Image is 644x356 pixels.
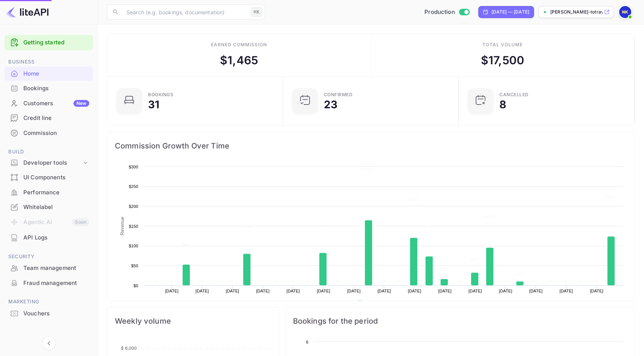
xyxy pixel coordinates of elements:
[229,279,234,283] text: $0
[482,41,523,48] div: Total volume
[606,195,615,199] text: $212
[335,279,340,283] text: $0
[381,279,386,283] text: $0
[23,188,89,197] div: Performance
[533,279,537,283] text: $0
[133,283,138,288] text: $0
[5,200,93,214] a: Whitelabel
[5,276,93,290] a: Fraud management
[499,92,529,97] div: CANCELLED
[5,306,93,321] div: Vouchers
[129,224,138,229] text: $150
[5,298,93,306] span: Marketing
[424,8,455,17] span: Production
[5,67,93,81] div: Home
[499,289,513,293] text: [DATE]
[563,279,568,283] text: $0
[481,52,524,69] div: $ 17,500
[440,268,447,272] text: $28
[5,126,93,140] a: Commission
[129,244,138,248] text: $100
[548,279,552,283] text: $0
[593,279,598,283] text: $0
[226,289,240,293] text: [DATE]
[121,345,137,351] tspan: $ 6,000
[73,100,89,107] div: New
[438,289,452,293] text: [DATE]
[6,6,49,18] img: LiteAPI logo
[5,230,93,244] a: API Logs
[23,159,82,167] div: Developer tools
[317,289,330,293] text: [DATE]
[290,279,295,283] text: $0
[23,114,89,123] div: Credit line
[23,84,89,93] div: Bookings
[457,279,462,283] text: $0
[148,99,159,110] div: 31
[5,230,93,245] div: API Logs
[214,279,219,283] text: $0
[256,289,270,293] text: [DATE]
[396,279,401,283] text: $0
[347,289,361,293] text: [DATE]
[120,217,125,235] text: Revenue
[199,279,204,283] text: $0
[560,289,573,293] text: [DATE]
[182,243,189,247] text: $91
[324,92,353,97] div: Confirmed
[469,289,482,293] text: [DATE]
[23,279,89,288] div: Fraud management
[550,9,603,15] p: [PERSON_NAME]-totrave...
[502,279,507,283] text: $0
[5,58,93,66] span: Business
[516,272,523,276] text: $18
[168,279,173,283] text: $0
[5,148,93,156] span: Build
[165,289,179,293] text: [DATE]
[424,229,433,233] text: $126
[377,289,391,293] text: [DATE]
[5,96,93,110] a: CustomersNew
[122,5,248,20] input: Search (e.g. bookings, documentation)
[590,289,603,293] text: [DATE]
[5,200,93,215] div: Whitelabel
[5,170,93,185] div: UI Components
[115,140,627,152] span: Commission Growth Over Time
[293,315,627,327] span: Bookings for the period
[259,279,264,283] text: $0
[5,170,93,184] a: UI Components
[5,96,93,111] div: CustomersNew
[529,289,543,293] text: [DATE]
[23,70,89,78] div: Home
[23,233,89,242] div: API Logs
[115,315,271,327] span: Weekly volume
[491,9,529,15] div: [DATE] — [DATE]
[5,306,93,320] a: Vouchers
[5,126,93,141] div: Commission
[5,111,93,125] a: Credit line
[148,92,173,97] div: Bookings
[306,340,308,344] text: 6
[23,264,89,273] div: Team management
[220,52,258,69] div: $ 1,465
[351,279,356,283] text: $0
[5,111,93,126] div: Credit line
[5,261,93,275] a: Team management
[478,6,534,18] div: Click to change the date range period
[23,129,89,138] div: Commission
[619,6,631,18] img: Nikolas Kampas
[5,185,93,200] div: Performance
[131,264,138,268] text: $50
[275,279,279,283] text: $0
[129,204,138,209] text: $200
[421,8,472,17] div: Switch to Sandbox mode
[153,279,158,283] text: $0
[484,214,494,218] text: $164
[23,203,89,212] div: Whitelabel
[42,336,56,350] button: Collapse navigation
[363,167,372,171] text: $283
[5,81,93,96] div: Bookings
[23,38,89,47] a: Getting started
[5,276,93,291] div: Fraud management
[5,35,93,50] div: Getting started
